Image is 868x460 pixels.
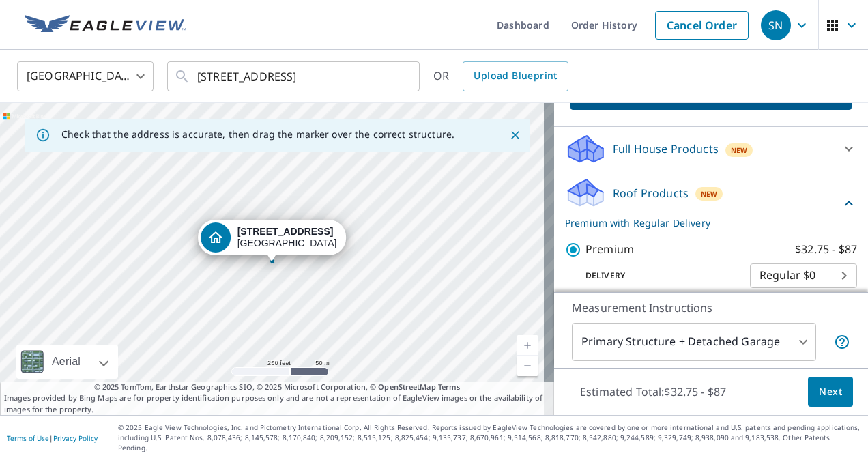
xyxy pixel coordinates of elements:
div: OR [433,61,568,91]
p: Measurement Instructions [572,300,850,316]
div: Primary Structure + Detached Garage [572,323,816,361]
span: © 2025 TomTom, Earthstar Geographics SIO, © 2025 Microsoft Corporation, © [94,382,461,393]
input: Search by address or latitude-longitude [197,57,392,96]
div: Aerial [16,345,118,379]
a: Current Level 17, Zoom In [517,335,538,356]
span: Next [819,384,842,401]
div: Full House ProductsNew [565,132,857,165]
div: Dropped pin, building 1, Residential property, 8 Skylark Rd Greenwich, CT 06830 [198,220,347,262]
div: Regular $0 [750,257,857,295]
div: [GEOGRAPHIC_DATA] [237,226,337,249]
p: Premium [585,241,634,258]
img: EV Logo [25,15,186,35]
span: Upload Blueprint [474,68,557,85]
span: New [701,188,718,199]
span: Your report will include the primary structure and a detached garage if one exists. [834,334,850,350]
span: New [731,145,748,156]
p: Premium with Regular Delivery [565,216,841,230]
p: Check that the address is accurate, then drag the marker over the correct structure. [61,128,454,141]
a: Current Level 17, Zoom Out [517,356,538,376]
p: Full House Products [613,141,719,157]
button: Next [808,377,853,407]
a: Terms of Use [7,433,49,443]
a: Privacy Policy [53,433,98,443]
p: Roof Products [613,185,689,201]
p: Estimated Total: $32.75 - $87 [569,377,737,407]
strong: [STREET_ADDRESS] [237,226,334,237]
p: $32.75 - $87 [795,241,857,258]
button: Close [506,126,524,144]
a: Cancel Order [655,11,749,40]
div: [GEOGRAPHIC_DATA] [17,57,154,96]
a: Terms [438,382,461,392]
a: OpenStreetMap [378,382,435,392]
p: Delivery [565,270,750,282]
a: Upload Blueprint [463,61,568,91]
p: © 2025 Eagle View Technologies, Inc. and Pictometry International Corp. All Rights Reserved. Repo... [118,422,861,453]
p: | [7,434,98,442]
div: Roof ProductsNewPremium with Regular Delivery [565,177,857,230]
div: SN [761,10,791,40]
div: Aerial [48,345,85,379]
